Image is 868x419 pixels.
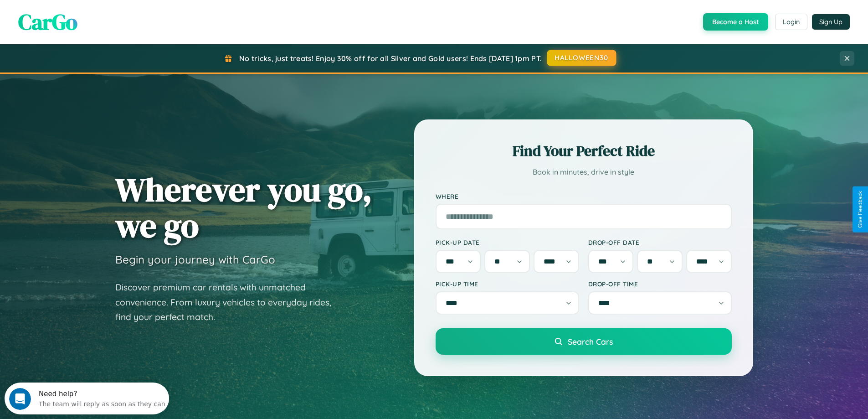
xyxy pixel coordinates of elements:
[34,15,161,25] div: The team will reply as soon as they can
[115,171,372,243] h1: Wherever you go, we go
[436,238,579,246] label: Pick-up Date
[5,383,169,414] iframe: Intercom live chat discovery launcher
[775,14,807,30] button: Login
[436,141,732,161] h2: Find Your Perfect Ride
[588,238,732,246] label: Drop-off Date
[436,166,732,179] p: Book in minutes, drive in style
[588,280,732,288] label: Drop-off Time
[436,280,579,288] label: Pick-up Time
[34,8,161,15] div: Need help?
[115,253,275,266] h3: Begin your journey with CarGo
[436,192,732,200] label: Where
[857,191,863,228] div: Give Feedback
[703,13,768,31] button: Become a Host
[239,54,542,63] span: No tricks, just treats! Enjoy 30% off for all Silver and Gold users! Ends [DATE] 1pm PT.
[436,328,732,355] button: Search Cars
[547,50,616,66] button: HALLOWEEN30
[4,4,169,29] div: Open Intercom Messenger
[115,280,343,325] p: Discover premium car rentals with unmatched convenience. From luxury vehicles to everyday rides, ...
[9,388,31,410] iframe: Intercom live chat
[18,7,77,37] span: CarGo
[812,14,850,30] button: Sign Up
[568,336,613,347] span: Search Cars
